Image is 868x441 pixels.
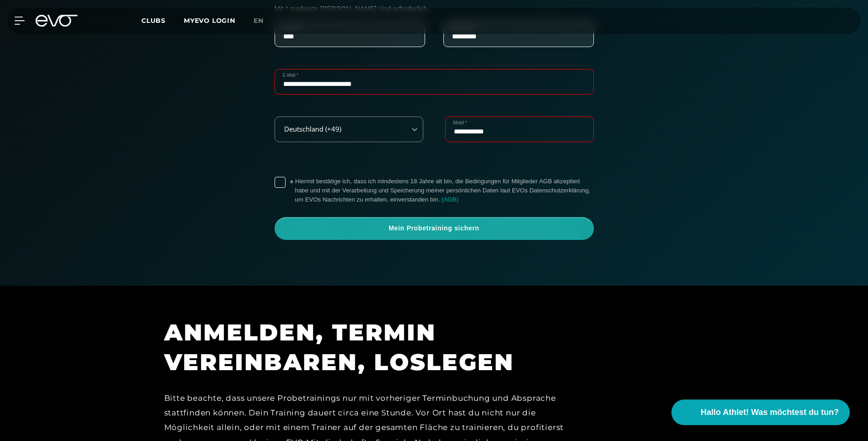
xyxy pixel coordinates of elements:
[671,399,850,425] button: Hallo Athlet! Was möchtest du tun?
[276,125,400,133] div: Deutschland (+49)
[141,16,166,25] span: Clubs
[141,16,184,25] a: Clubs
[184,16,235,25] a: MYEVO LOGIN
[164,318,575,377] h1: ANMELDEN, TERMIN VEREINBAREN, LOSLEGEN
[254,16,264,25] span: en
[275,217,594,240] a: Mein Probetraining sichern
[296,224,572,233] span: Mein Probetraining sichern
[254,16,275,26] a: en
[701,406,839,419] span: Hallo Athlet! Was möchtest du tun?
[442,196,458,203] a: (AGB)
[295,177,594,204] label: Hiermit bestätige ich, dass ich mindestens 18 Jahre alt bin, die Bedingungen für Mitglieder AGB a...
